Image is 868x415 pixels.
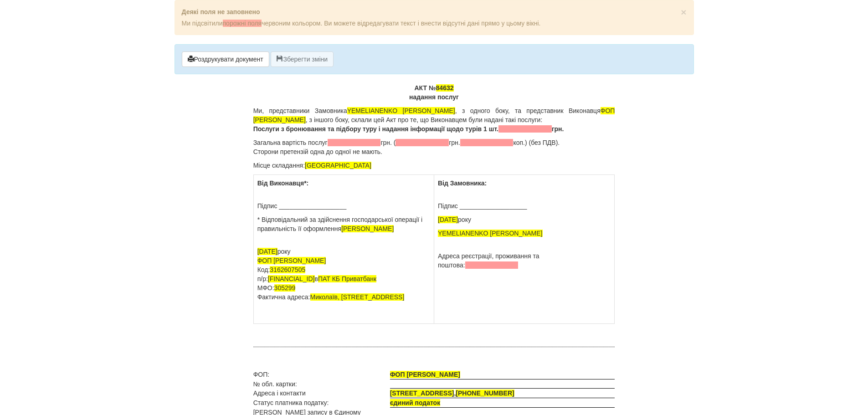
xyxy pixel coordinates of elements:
[681,7,686,17] span: ×
[257,215,430,233] p: * Відповідальний за здійснення господарської операції і правильність її оформлення
[182,51,269,67] button: Роздрукувати документ
[253,389,390,398] td: Адреса і контакти
[436,84,454,92] span: 84632
[438,215,611,224] p: року
[253,138,615,156] p: Загальна вартість послуг грн. ( грн. коп.) (без ПДВ). Сторони претензій одна до одної не мають.
[253,379,390,389] td: № обл. картки:
[253,83,615,102] p: АКТ № надання послуг
[390,399,441,406] span: єдиний податок
[270,266,305,273] span: 3162607505
[253,125,564,133] b: Послуги з бронювання та підбору туру і надання інформації щодо турів 1 шт. грн.
[182,7,687,16] p: Деякі поля не заповнено
[305,162,371,169] span: [GEOGRAPHIC_DATA]
[268,275,315,282] span: [FINANCIAL_ID]
[438,251,611,270] p: Адреса реєстрації, проживання та поштова:
[253,398,390,408] td: Статус платника податку:
[271,51,334,67] button: Зберегти зміни
[438,201,611,210] p: Підпис ___________________
[274,284,296,292] span: 305299
[318,275,376,282] span: ПАТ КБ Приватбанк
[257,179,430,188] p: Від Виконавця*:
[253,161,615,170] p: Місце складання:
[456,389,514,397] span: [PHONE_NUMBER]
[347,107,455,114] span: YEMELIANENKO [PERSON_NAME]
[681,7,686,17] button: Close
[253,370,390,379] td: ФОП:
[438,230,543,237] span: YEMELIANENKO [PERSON_NAME]
[257,247,430,302] p: року Код: п/р: в МФО: Фактична адреса:
[390,371,460,378] span: ФОП [PERSON_NAME]
[390,389,454,397] span: [STREET_ADDRESS]
[257,201,430,210] p: Підпис ___________________
[390,389,615,398] td: ,
[257,257,326,264] span: ФОП [PERSON_NAME]
[223,20,262,27] span: порожні поля
[341,225,394,232] span: [PERSON_NAME]
[257,248,277,255] span: [DATE]
[438,216,458,223] span: [DATE]
[253,106,615,133] p: Ми, представники Замовника , з одного боку, та представник Виконавця , з іншого боку, склали цей ...
[438,179,611,188] p: Від Замовника:
[310,293,405,301] span: Миколаїв, [STREET_ADDRESS]
[182,19,687,28] p: Ми підсвітили червоним кольором. Ви можете відредагувати текст і внести відсутні дані прямо у цьо...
